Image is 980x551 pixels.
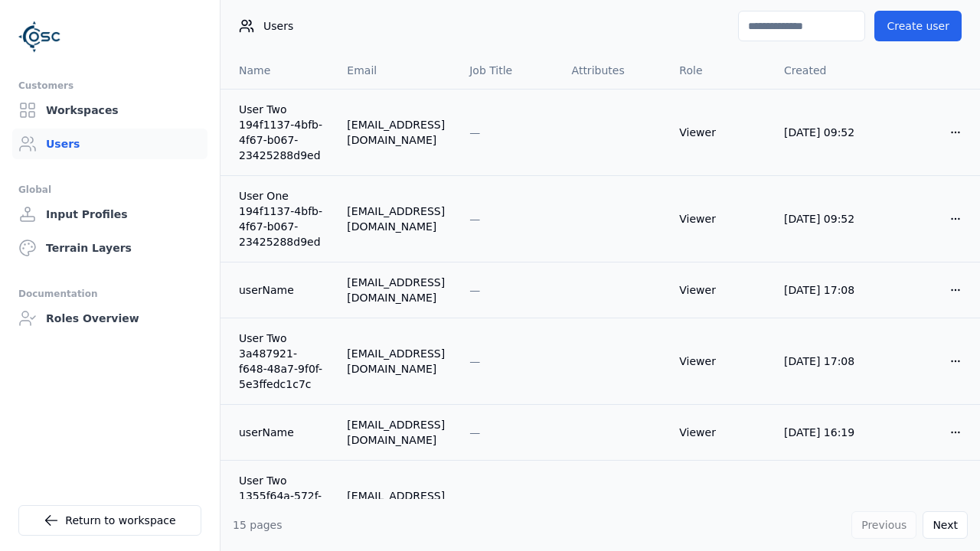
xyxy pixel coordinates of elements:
[18,77,201,95] div: Customers
[679,425,759,440] div: Viewer
[18,285,201,303] div: Documentation
[12,303,207,334] a: Roles Overview
[347,204,445,234] div: [EMAIL_ADDRESS][DOMAIN_NAME]
[239,102,322,163] a: User Two 194f1137-4bfb-4f67-b067-23425288d9ed
[12,95,207,126] a: Workspaces
[233,519,283,531] span: 15 pages
[784,354,865,369] div: [DATE] 17:08
[347,117,445,148] div: [EMAIL_ADDRESS][DOMAIN_NAME]
[874,11,962,41] button: Create user
[469,126,480,139] span: —
[679,282,759,298] div: Viewer
[560,52,668,89] th: Attributes
[220,52,335,89] th: Name
[469,426,480,439] span: —
[263,18,293,34] span: Users
[469,284,480,296] span: —
[667,52,772,89] th: Role
[772,52,877,89] th: Created
[18,505,201,536] a: Return to workspace
[18,181,201,199] div: Global
[469,497,480,510] span: —
[923,511,968,539] button: Next
[784,496,865,511] div: [DATE] 16:19
[679,125,759,140] div: Viewer
[457,52,559,89] th: Job Title
[12,129,207,159] a: Users
[784,282,865,298] div: [DATE] 17:08
[12,199,207,230] a: Input Profiles
[679,354,759,369] div: Viewer
[239,331,322,392] a: User Two 3a487921-f648-48a7-9f0f-5e3ffedc1c7c
[784,425,865,440] div: [DATE] 16:19
[239,188,322,249] a: User One 194f1137-4bfb-4f67-b067-23425288d9ed
[784,125,865,140] div: [DATE] 09:52
[469,355,480,367] span: —
[12,233,207,263] a: Terrain Layers
[679,211,759,227] div: Viewer
[347,488,445,519] div: [EMAIL_ADDRESS][DOMAIN_NAME]
[347,417,445,448] div: [EMAIL_ADDRESS][DOMAIN_NAME]
[18,15,61,58] img: Logo
[239,473,322,534] a: User Two 1355f64a-572f-4960-a923-37aac4b4d64d
[679,496,759,511] div: Viewer
[347,346,445,377] div: [EMAIL_ADDRESS][DOMAIN_NAME]
[239,282,322,298] a: userName
[784,211,865,227] div: [DATE] 09:52
[239,425,322,440] a: userName
[347,275,445,305] div: [EMAIL_ADDRESS][DOMAIN_NAME]
[335,52,457,89] th: Email
[469,213,480,225] span: —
